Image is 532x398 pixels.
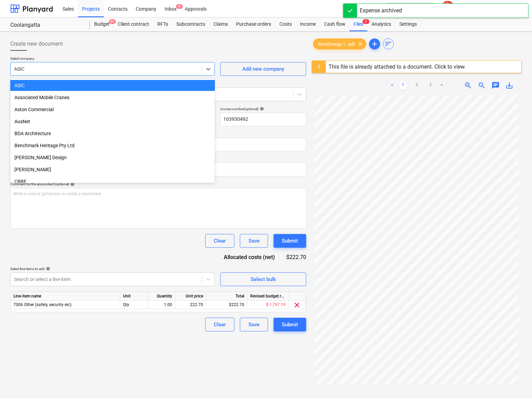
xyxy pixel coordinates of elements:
[206,292,247,301] div: Total
[395,17,421,31] a: Settings
[275,17,296,31] a: Costs
[175,292,206,301] div: Unit price
[384,40,392,48] span: sort
[367,17,395,31] a: Analytics
[491,81,500,90] span: chat
[120,301,148,309] div: Qty
[296,17,320,31] a: Income
[240,234,268,248] button: Save
[350,17,367,31] div: Files
[464,81,472,90] span: zoom_in
[220,113,306,126] input: Invoice number
[240,318,268,331] button: Save
[399,81,407,90] a: Page 1 is your current page
[320,17,350,31] a: Cash flow
[205,318,234,331] button: Clear
[350,17,367,31] a: Files2
[251,275,276,284] div: Select bulk
[10,40,63,48] span: Create new document
[286,253,306,261] div: $222.70
[10,104,215,115] div: Aston Commercial
[220,62,306,76] button: Add new company
[172,17,209,31] a: Subcontracts
[247,292,289,301] div: Revised budget remaining
[10,128,215,139] div: BDA Architecture
[388,81,396,90] a: Previous page
[356,40,365,48] span: clear
[478,81,486,90] span: zoom_out
[161,132,307,136] div: Due date
[360,7,402,15] div: Expense archived
[90,17,114,31] a: Budget9+
[13,302,71,307] span: 7006 Other (safety, security etc)
[10,182,306,186] div: Comment for the accountant (optional)
[161,138,307,151] input: Due date not specified
[151,301,172,309] div: 1.00
[153,17,172,31] a: RFTs
[293,301,301,309] span: clear
[10,22,82,29] div: Coolangatta
[413,81,421,90] a: Page 2
[10,152,215,163] div: Boris Design
[176,4,183,9] span: 4
[10,92,215,103] div: Associated Mobile Cranes
[232,17,275,31] div: Purchase orders
[258,107,264,111] span: help
[248,320,259,329] div: Save
[205,234,234,248] button: Clear
[247,301,289,309] div: $-1,797.19
[10,176,215,187] div: CBRE
[214,236,226,245] div: Clear
[505,81,513,90] span: save_alt
[148,292,175,301] div: Quantity
[10,164,215,175] div: [PERSON_NAME]
[10,116,215,127] div: AusNet
[90,17,114,31] div: Budget
[45,267,50,271] span: help
[282,320,298,329] div: Submit
[10,56,215,62] p: Select company
[220,107,306,111] div: Invoice number (optional)
[220,272,306,286] button: Select bulk
[209,17,232,31] a: Claims
[426,81,435,90] a: Page 3
[363,19,369,24] span: 2
[10,152,215,163] div: [PERSON_NAME] Design
[10,267,215,271] div: Select line-items to add
[69,182,75,186] span: help
[313,42,359,47] span: AlintaEnergy-1...pdf
[282,236,298,245] div: Submit
[11,292,120,301] div: Line-item name
[206,301,247,309] div: $222.70
[10,80,215,91] div: ASIC
[313,38,366,49] div: AlintaEnergy-1...pdf
[214,320,226,329] div: Clear
[10,140,215,151] div: Benchmark Heritage Pty Ltd
[437,81,446,90] a: Next page
[248,236,259,245] div: Save
[120,292,148,301] div: Unit
[242,65,284,73] div: Add new company
[274,234,306,248] button: Submit
[217,253,286,261] div: Allocated costs (net)
[329,63,466,70] div: This file is already attached to a document. Click to view.
[274,318,306,331] button: Submit
[10,164,215,175] div: Bruce Henderson
[114,17,153,31] a: Client contract
[178,301,203,309] div: 222.70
